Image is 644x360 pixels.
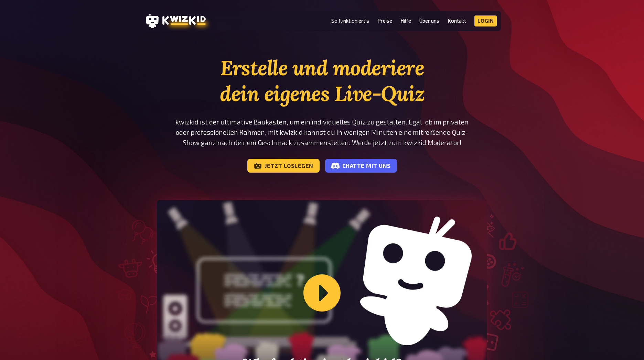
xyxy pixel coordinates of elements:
[419,18,439,24] a: Über uns
[448,18,466,24] a: Kontakt
[331,18,369,24] a: So funktioniert's
[474,15,497,26] a: Login
[157,117,487,148] p: kwizkid ist der ultimative Baukasten, um ein individuelles Quiz zu gestalten. Egal, ob im private...
[377,18,392,24] a: Preise
[157,55,487,107] h1: Erstelle und moderiere dein eigenes Live-Quiz
[400,18,411,24] a: Hilfe
[325,159,397,173] a: Chatte mit uns
[247,159,320,173] a: Jetzt loslegen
